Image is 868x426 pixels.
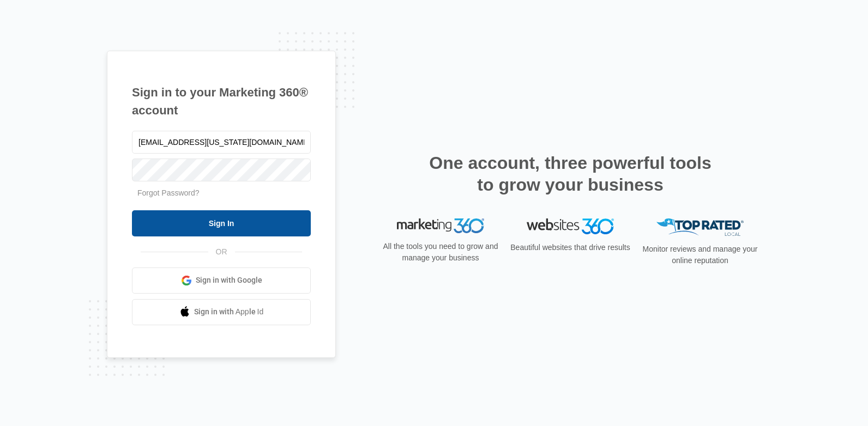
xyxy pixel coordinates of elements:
p: All the tools you need to grow and manage your business [379,241,502,264]
a: Sign in with Google [132,267,311,294]
span: Sign in with Google [196,275,262,286]
img: Websites 360 [527,218,614,234]
h1: Sign in to your Marketing 360® account [132,83,311,119]
a: Sign in with Apple Id [132,299,311,325]
img: Marketing 360 [397,218,484,234]
img: Top Rated Local [656,218,744,236]
input: Email [132,131,311,154]
p: Monitor reviews and manage your online reputation [639,244,761,266]
p: Beautiful websites that drive results [509,242,631,253]
input: Sign In [132,210,311,236]
span: Sign in with Apple Id [194,306,264,318]
span: OR [208,246,235,258]
a: Forgot Password? [137,188,200,197]
h2: One account, three powerful tools to grow your business [426,152,715,196]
